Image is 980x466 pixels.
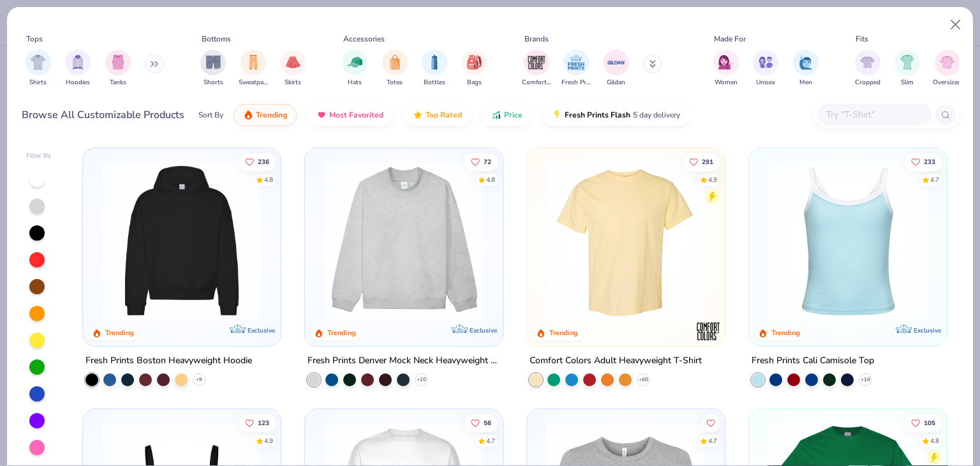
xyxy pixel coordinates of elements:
[239,50,268,87] button: filter button
[96,161,268,320] img: 91acfc32-fd48-4d6b-bdad-a4c1a30ac3fc
[753,50,778,87] div: filter for Unisex
[467,55,481,70] img: Bags Image
[900,55,914,70] img: Slim Image
[905,153,942,170] button: Like
[256,110,287,120] span: Trending
[683,153,720,170] button: Like
[756,78,775,87] span: Unisex
[198,109,223,121] div: Sort By
[427,55,442,70] img: Bottles Image
[530,353,702,369] div: Comfort Colors Adult Heavyweight T-Shirt
[484,158,491,165] span: 72
[66,78,90,87] span: Hoodies
[486,436,495,446] div: 4.7
[422,50,447,87] button: filter button
[604,50,629,87] div: filter for Gildan
[793,50,819,87] button: filter button
[524,33,549,45] div: Brands
[26,50,51,87] button: filter button
[413,110,423,120] img: TopRated.gif
[470,326,497,334] span: Exclusive
[695,319,721,344] img: Comfort Colors logo
[713,50,739,87] button: filter button
[855,78,880,87] span: Cropped
[65,50,91,87] button: filter button
[239,50,268,87] div: filter for Sweatpants
[196,376,202,384] span: + 9
[855,50,880,87] div: filter for Cropped
[111,55,125,70] img: Tanks Image
[285,78,301,87] span: Skirts
[799,78,812,87] span: Men
[527,53,546,72] img: Comfort Colors Image
[105,50,131,87] div: filter for Tanks
[856,33,868,45] div: Fits
[206,55,221,70] img: Shorts Image
[860,376,870,384] span: + 16
[204,78,223,87] span: Shorts
[484,419,491,426] span: 56
[825,107,923,122] input: Try "T-Shirt"
[308,353,500,369] div: Fresh Prints Denver Mock Neck Heavyweight Sweatshirt
[382,50,408,87] button: filter button
[22,107,184,123] div: Browse All Customizable Products
[522,50,551,87] button: filter button
[482,104,532,126] button: Price
[607,53,626,72] img: Gildan Image
[417,376,426,384] span: + 10
[246,55,260,70] img: Sweatpants Image
[762,161,934,320] img: a25d9891-da96-49f3-a35e-76288174bf3a
[930,436,939,446] div: 4.8
[552,110,562,120] img: flash.gif
[924,419,935,426] span: 105
[905,414,942,432] button: Like
[202,33,231,45] div: Bottoms
[26,50,51,87] div: filter for Shirts
[329,110,383,120] span: Most Favorited
[464,153,498,170] button: Like
[200,50,226,87] div: filter for Shorts
[940,55,954,70] img: Oversized Image
[280,50,306,87] button: filter button
[239,153,276,170] button: Like
[343,33,385,45] div: Accessories
[486,175,495,184] div: 4.8
[26,33,43,45] div: Tops
[65,50,91,87] div: filter for Hoodies
[713,50,739,87] div: filter for Women
[71,55,85,70] img: Hoodies Image
[200,50,226,87] button: filter button
[561,78,591,87] span: Fresh Prints
[714,33,746,45] div: Made For
[422,50,447,87] div: filter for Bottles
[561,50,591,87] button: filter button
[29,78,47,87] span: Shirts
[522,78,551,87] span: Comfort Colors
[638,376,648,384] span: + 60
[860,55,875,70] img: Cropped Image
[708,436,717,446] div: 4.7
[933,50,961,87] button: filter button
[924,158,935,165] span: 233
[933,50,961,87] div: filter for Oversized
[702,158,713,165] span: 291
[239,78,268,87] span: Sweatpants
[26,151,52,161] div: Filter By
[542,104,690,126] button: Fresh Prints Flash5 day delivery
[718,55,733,70] img: Women Image
[234,104,297,126] button: Trending
[895,50,920,87] div: filter for Slim
[307,104,393,126] button: Most Favorited
[85,353,252,369] div: Fresh Prints Boston Heavyweight Hoodie
[318,161,490,320] img: f5d85501-0dbb-4ee4-b115-c08fa3845d83
[895,50,920,87] button: filter button
[607,78,625,87] span: Gildan
[702,414,720,432] button: Like
[424,78,445,87] span: Bottles
[248,326,275,334] span: Exclusive
[913,326,940,334] span: Exclusive
[105,50,131,87] button: filter button
[793,50,819,87] div: filter for Men
[388,55,402,70] img: Totes Image
[944,13,968,37] button: Close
